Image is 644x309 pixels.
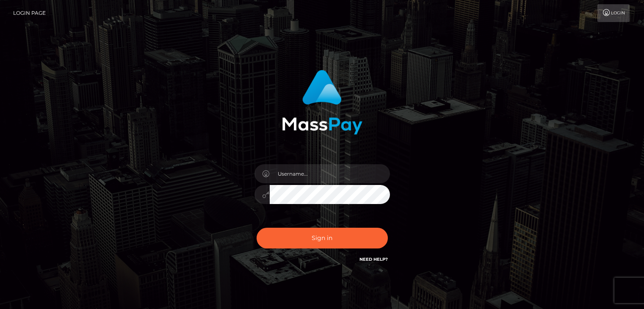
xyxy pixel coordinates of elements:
button: Sign in [257,228,388,248]
img: MassPay Login [282,70,362,135]
a: Login [597,4,630,22]
input: Username... [270,164,390,183]
a: Login Page [13,4,46,22]
a: Need Help? [359,257,388,262]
